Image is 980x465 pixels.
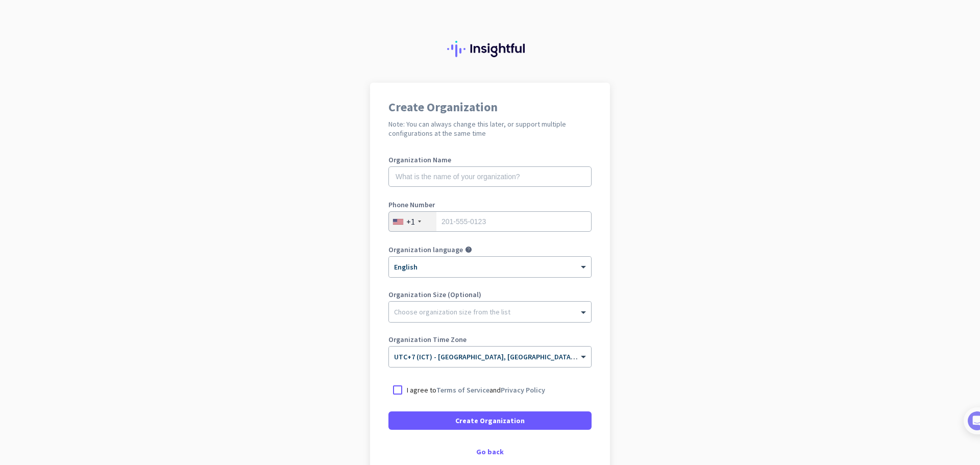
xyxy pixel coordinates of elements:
label: Organization Time Zone [388,336,592,343]
input: What is the name of your organization? [388,166,592,187]
h1: Create Organization [388,101,592,113]
a: Privacy Policy [501,385,545,395]
label: Organization Size (Optional) [388,291,592,298]
h2: Note: You can always change this later, or support multiple configurations at the same time [388,119,592,138]
div: +1 [406,216,415,227]
span: Create Organization [455,415,525,426]
i: help [465,246,472,253]
img: Insightful [447,41,533,57]
label: Organization Name [388,156,592,163]
button: Create Organization [388,411,592,430]
a: Terms of Service [436,385,489,395]
p: I agree to and [407,385,545,395]
input: 201-555-0123 [388,211,592,232]
div: Go back [388,448,592,455]
label: Organization language [388,246,463,253]
label: Phone Number [388,201,592,208]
